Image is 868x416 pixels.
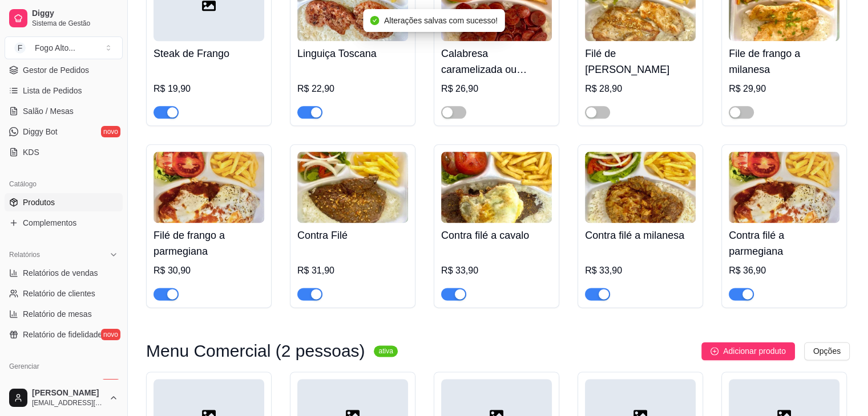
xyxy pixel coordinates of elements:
span: Sistema de Gestão [32,19,118,28]
div: Fogo Alto ... [35,42,75,54]
a: Relatório de fidelidadenovo [5,325,123,344]
h4: Contra filé a milanesa [585,227,696,243]
span: Alterações salvas com sucesso! [384,16,498,25]
h4: Calabresa caramelizada ou acebolada [441,46,552,78]
h4: Steak de Frango [154,46,264,62]
div: R$ 30,90 [154,264,264,278]
a: Complementos [5,214,123,232]
h4: Filé de [PERSON_NAME] [585,46,696,78]
a: Relatório de mesas [5,305,123,323]
div: R$ 31,90 [297,264,408,278]
img: product-image [585,152,696,223]
div: R$ 22,90 [297,82,408,96]
h4: Contra filé a parmegiana [729,227,839,259]
div: R$ 33,90 [441,264,552,278]
h4: Contra filé a cavalo [441,227,552,243]
span: Complementos [23,217,76,229]
a: Relatório de clientes [5,284,123,303]
span: [EMAIL_ADDRESS][DOMAIN_NAME] [32,398,104,407]
div: R$ 26,90 [441,82,552,96]
a: Produtos [5,193,123,211]
h4: Filé de frango a parmegiana [154,227,264,259]
span: F [14,42,26,54]
span: plus-circle [710,347,718,355]
img: product-image [729,152,839,223]
span: Adicionar produto [723,345,786,357]
a: Relatórios de vendas [5,264,123,282]
a: Gestor de Pedidos [5,61,123,79]
button: [PERSON_NAME][EMAIL_ADDRESS][DOMAIN_NAME] [5,384,123,411]
a: KDS [5,143,123,161]
h3: Menu Comercial (2 pessoas) [146,344,365,358]
div: R$ 33,90 [585,264,696,278]
a: Entregadoresnovo [5,376,123,394]
span: Relatório de clientes [23,288,95,299]
span: Produtos [23,197,55,208]
a: Salão / Mesas [5,102,123,120]
div: R$ 36,90 [729,264,839,278]
h4: Contra Filé [297,227,408,243]
img: product-image [297,152,408,223]
img: product-image [154,152,264,223]
div: R$ 19,90 [154,82,264,96]
button: Select a team [5,36,123,59]
span: Lista de Pedidos [23,85,82,96]
img: product-image [441,152,552,223]
h4: File de frango a milanesa [729,46,839,78]
div: Catálogo [5,175,123,193]
h4: Linguiça Toscana [297,46,408,62]
span: check-circle [370,16,380,25]
span: Relatórios de vendas [23,267,98,279]
span: Relatório de fidelidade [23,329,102,340]
a: Lista de Pedidos [5,81,123,100]
span: Relatórios [9,250,40,259]
span: Salão / Mesas [23,105,74,117]
span: Entregadores [23,379,71,390]
span: Gestor de Pedidos [23,64,89,76]
button: Adicionar produto [701,342,795,360]
sup: ativa [374,345,397,357]
span: Relatório de mesas [23,308,92,320]
a: DiggySistema de Gestão [5,5,123,32]
div: R$ 29,90 [729,82,839,96]
span: Diggy [32,9,118,19]
span: KDS [23,146,39,158]
span: Diggy Bot [23,126,58,137]
div: Gerenciar [5,357,123,376]
span: [PERSON_NAME] [32,388,104,398]
div: R$ 28,90 [585,82,696,96]
a: Diggy Botnovo [5,123,123,141]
